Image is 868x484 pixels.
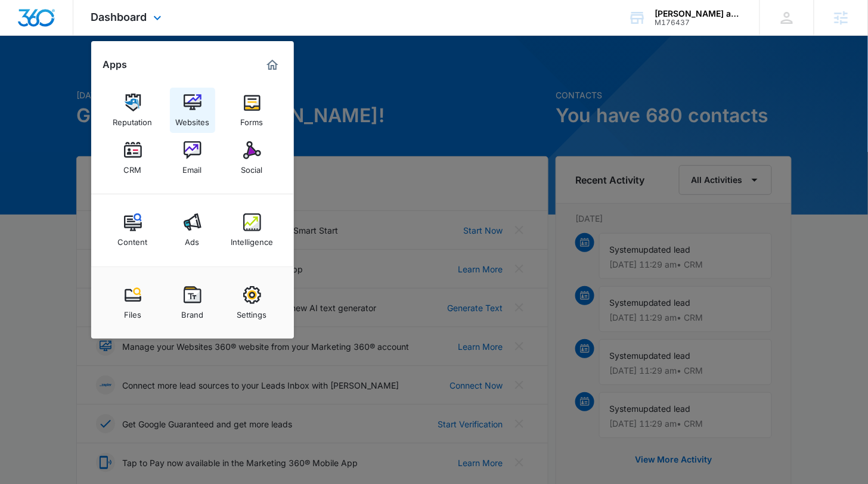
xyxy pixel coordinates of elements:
[241,111,263,127] div: Forms
[655,9,742,18] div: account name
[124,304,141,319] div: Files
[263,55,282,75] a: Marketing 360® Dashboard
[185,231,200,247] div: Ads
[230,207,275,253] a: Intelligence
[230,88,275,133] a: Forms
[110,280,156,325] a: Files
[231,231,273,247] div: Intelligence
[124,159,142,175] div: CRM
[183,159,202,175] div: Email
[237,304,267,319] div: Settings
[113,111,153,127] div: Reputation
[110,135,156,181] a: CRM
[181,304,203,319] div: Brand
[170,135,215,181] a: Email
[91,11,147,23] span: Dashboard
[655,18,742,27] div: account id
[175,111,209,127] div: Websites
[170,88,215,133] a: Websites
[230,280,275,325] a: Settings
[230,135,275,181] a: Social
[110,88,156,133] a: Reputation
[110,207,156,253] a: Content
[241,159,263,175] div: Social
[170,280,215,325] a: Brand
[118,231,148,247] div: Content
[103,59,128,70] h2: Apps
[170,207,215,253] a: Ads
